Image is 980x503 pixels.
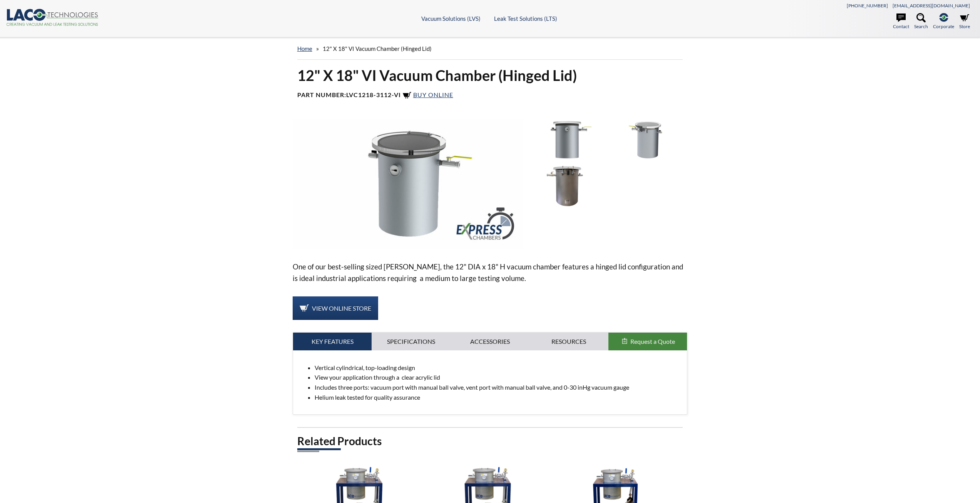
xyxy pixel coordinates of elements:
span: Buy Online [413,91,453,98]
img: LVC1218-3112-VI Vacuum Chamber, hinge view [608,119,683,161]
p: One of our best-selling sized [PERSON_NAME], the 12" DIA x 18" H vacuum chamber features a hinged... [293,261,688,284]
span: 12" X 18" VI Vacuum Chamber (Hinged Lid) [323,45,432,52]
a: Search [914,13,928,30]
a: Buy Online [402,91,453,98]
a: Vacuum Solutions (LVS) [421,15,481,22]
img: LVC1218-3112-VI Vacuum Chamber rear view [529,165,605,207]
li: View your application through a clear acrylic lid [315,372,681,382]
h1: 12" X 18" VI Vacuum Chamber (Hinged Lid) [297,66,683,85]
button: Request a Quote [608,333,687,350]
a: Accessories [451,333,529,350]
h2: Related Products [297,434,683,448]
a: [EMAIL_ADDRESS][DOMAIN_NAME] [893,3,970,8]
img: LVC1218-3112-VI Express Chamber [293,119,523,248]
li: Vertical cylindrical, top-loading design [315,363,681,373]
div: » [297,38,683,60]
b: LVC1218-3112-VI [346,91,401,98]
a: Leak Test Solutions (LTS) [494,15,557,22]
a: Key Features [293,333,372,350]
a: Specifications [372,333,451,350]
a: [PHONE_NUMBER] [847,3,888,8]
a: Store [959,13,970,30]
span: View Online Store [312,304,371,312]
li: Includes three ports: vacuum port with manual ball valve, vent port with manual ball valve, and 0... [315,382,681,392]
h4: Part Number: [297,91,683,100]
img: LVC1218-3112-VI Vacuum Chamber, front view [529,119,605,161]
a: View Online Store [293,296,378,320]
a: Contact [893,13,909,30]
span: Request a Quote [630,338,675,345]
span: Corporate [933,23,954,30]
li: Helium leak tested for quality assurance [315,392,681,402]
a: Resources [529,333,608,350]
a: home [297,45,312,52]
